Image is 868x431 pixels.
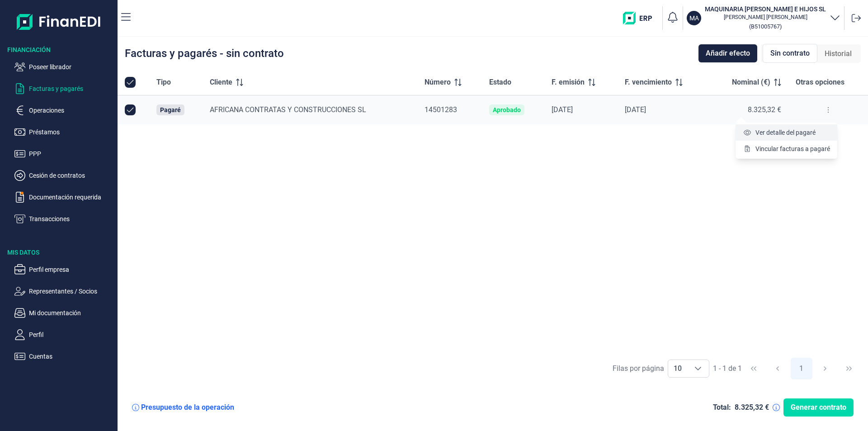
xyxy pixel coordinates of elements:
[14,329,114,340] button: Perfil
[825,48,852,59] span: Historial
[156,77,171,88] span: Tipo
[14,308,114,318] button: Mi documentación
[29,286,114,297] p: Representantes / Socios
[29,264,114,275] p: Perfil empresa
[29,148,114,159] p: PPP
[17,7,101,36] img: Logo de aplicación
[425,77,451,88] span: Número
[814,358,836,379] button: Next Page
[623,12,659,24] img: erp
[125,104,136,115] div: Row Unselected null
[210,105,366,114] span: AFRICANA CONTRATAS Y CONSTRUCCIONES SL
[489,77,511,88] span: Estado
[687,5,840,32] button: MAMAQUINARIA [PERSON_NAME] E HIJOS SL[PERSON_NAME] [PERSON_NAME](B51005767)
[732,77,770,88] span: Nominal (€)
[736,141,837,157] li: Vincular facturas a pagaré
[706,48,750,59] span: Añadir efecto
[14,286,114,297] button: Representantes / Socios
[210,77,232,88] span: Cliente
[796,77,844,88] span: Otras opciones
[698,44,757,62] button: Añadir efecto
[783,398,854,417] button: Generar contrato
[743,128,816,137] a: Ver detalle del pagaré
[743,358,764,379] button: First Page
[763,44,817,63] div: Sin contrato
[713,365,742,372] span: 1 - 1 de 1
[29,83,114,94] p: Facturas y pagarés
[705,14,826,21] p: [PERSON_NAME] [PERSON_NAME]
[29,192,114,203] p: Documentación requerida
[552,105,610,114] div: [DATE]
[29,170,114,181] p: Cesión de contratos
[14,105,114,116] button: Operaciones
[29,213,114,224] p: Transacciones
[29,62,114,72] p: Poseer librador
[493,106,521,114] div: Aprobado
[748,105,781,114] span: 8.325,32 €
[14,127,114,137] button: Préstamos
[625,77,672,88] span: F. vencimiento
[705,5,826,14] h3: MAQUINARIA [PERSON_NAME] E HIJOS SL
[14,192,114,203] button: Documentación requerida
[613,363,664,374] div: Filas por página
[160,106,181,114] div: Pagaré
[791,402,846,413] span: Generar contrato
[689,14,699,23] p: MA
[425,105,457,114] span: 14501283
[817,45,859,63] div: Historial
[14,83,114,94] button: Facturas y pagarés
[14,213,114,224] button: Transacciones
[29,329,114,340] p: Perfil
[625,105,701,114] div: [DATE]
[125,48,284,59] div: Facturas y pagarés - sin contrato
[14,170,114,181] button: Cesión de contratos
[29,351,114,362] p: Cuentas
[141,403,234,412] div: Presupuesto de la operación
[29,308,114,318] p: Mi documentación
[736,124,837,141] li: Ver detalle del pagaré
[14,264,114,275] button: Perfil empresa
[668,360,687,377] span: 10
[14,351,114,362] button: Cuentas
[838,358,860,379] button: Last Page
[743,144,830,153] a: Vincular facturas a pagaré
[14,148,114,159] button: PPP
[687,360,709,377] div: Choose
[791,358,812,379] button: Page 1
[552,77,585,88] span: F. emisión
[770,48,810,59] span: Sin contrato
[735,403,769,412] div: 8.325,32 €
[125,77,136,88] div: All items selected
[29,127,114,137] p: Préstamos
[755,128,816,137] span: Ver detalle del pagaré
[29,105,114,116] p: Operaciones
[755,144,830,153] span: Vincular facturas a pagaré
[713,403,731,412] div: Total:
[749,23,782,30] small: Copiar cif
[767,358,788,379] button: Previous Page
[14,62,114,72] button: Poseer librador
